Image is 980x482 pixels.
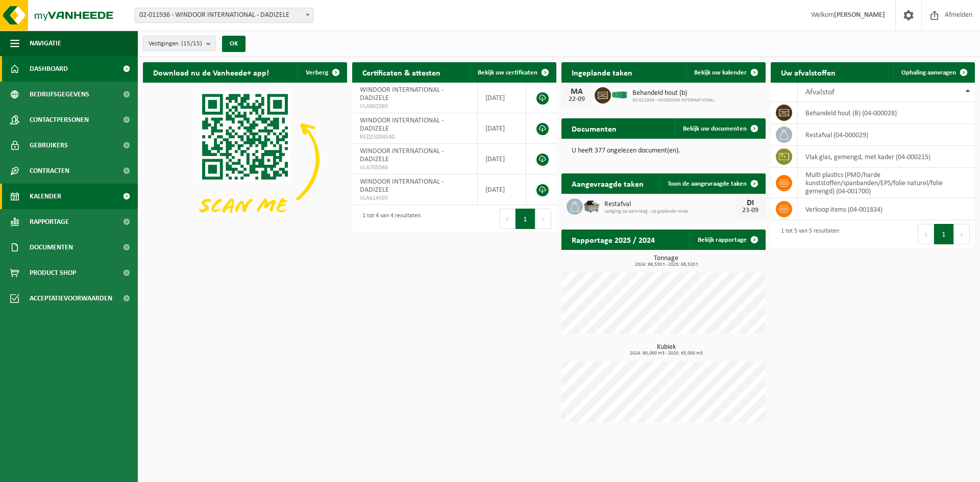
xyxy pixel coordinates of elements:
[360,103,470,111] span: VLA902383
[30,56,68,82] span: Dashboard
[567,262,766,267] span: 2024: 99,530 t - 2025: 68,520 t
[360,133,470,141] span: RED25004540
[222,36,246,52] button: OK
[572,147,755,155] p: U heeft 377 ongelezen document(en).
[798,102,975,124] td: behandeld hout (B) (04-000028)
[30,82,89,107] span: Bedrijfsgegevens
[352,62,451,82] h2: Certificaten & attesten
[30,158,69,184] span: Contracten
[360,194,470,202] span: VLA614595
[659,173,765,194] a: Toon de aangevraagde taken
[30,107,89,133] span: Contactpersonen
[686,62,765,83] a: Bekijk uw kalender
[632,97,715,104] span: 02-011936 - WINDOOR INTERNATIONAL
[901,69,956,76] span: Ophaling aanvragen
[135,8,313,23] span: 02-011936 - WINDOOR INTERNATIONAL - DADIZELE
[499,209,516,229] button: Previous
[583,197,600,214] img: WB-5000-GAL-GY-01
[561,118,627,138] h2: Documenten
[694,69,747,76] span: Bekijk uw kalender
[478,144,526,174] td: [DATE]
[675,118,765,139] a: Bekijk uw documenten
[360,178,444,194] span: WINDOOR INTERNATIONAL - DADIZELE
[683,125,747,132] span: Bekijk uw documenten
[516,209,535,229] button: 1
[135,8,313,22] span: 02-011936 - WINDOOR INTERNATIONAL - DADIZELE
[360,86,444,102] span: WINDOOR INTERNATIONAL - DADIZELE
[918,224,934,244] button: Previous
[604,209,735,215] span: Lediging op aanvraag - op geplande route
[690,230,765,250] a: Bekijk rapportage
[567,88,587,96] div: MA
[740,199,761,207] div: DI
[561,173,654,193] h2: Aangevraagde taken
[478,83,526,113] td: [DATE]
[954,224,970,244] button: Next
[478,113,526,144] td: [DATE]
[143,36,216,51] button: Vestigingen(15/15)
[470,62,555,83] a: Bekijk uw certificaten
[306,69,328,76] span: Verberg
[934,224,954,244] button: 1
[611,90,628,99] img: HK-XC-30-GN-00
[567,344,766,356] h3: Kubiek
[798,198,975,220] td: verkoop items (04-001834)
[30,31,61,56] span: Navigatie
[893,62,974,83] a: Ophaling aanvragen
[771,62,846,82] h2: Uw afvalstoffen
[834,11,885,19] strong: [PERSON_NAME]
[143,83,347,236] img: Download de VHEPlus App
[567,351,766,356] span: 2024: 90,000 m3 - 2025: 65,000 m3
[567,255,766,267] h3: Tonnage
[561,230,665,249] h2: Rapportage 2025 / 2024
[561,62,643,82] h2: Ingeplande taken
[776,223,839,245] div: 1 tot 5 van 5 resultaten
[30,133,68,158] span: Gebruikers
[478,69,537,76] span: Bekijk uw certificaten
[567,96,587,103] div: 22-09
[30,235,73,260] span: Documenten
[30,286,112,311] span: Acceptatievoorwaarden
[360,117,444,133] span: WINDOOR INTERNATIONAL - DADIZELE
[30,260,76,286] span: Product Shop
[740,207,761,214] div: 23-09
[798,168,975,198] td: multi plastics (PMD/harde kunststoffen/spanbanden/EPS/folie naturel/folie gemengd) (04-001700)
[143,62,279,82] h2: Download nu de Vanheede+ app!
[798,146,975,168] td: vlak glas, gemengd, met kader (04-000215)
[298,62,346,83] button: Verberg
[360,147,444,163] span: WINDOOR INTERNATIONAL - DADIZELE
[30,184,61,209] span: Kalender
[360,164,470,172] span: VLA705046
[357,208,421,230] div: 1 tot 4 van 4 resultaten
[668,181,747,187] span: Toon de aangevraagde taken
[632,89,715,97] span: Behandeld hout (b)
[805,88,835,96] span: Afvalstof
[535,209,551,229] button: Next
[604,200,735,209] span: Restafval
[30,209,69,235] span: Rapportage
[798,124,975,146] td: restafval (04-000029)
[149,36,202,52] span: Vestigingen
[478,174,526,205] td: [DATE]
[181,40,202,47] count: (15/15)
